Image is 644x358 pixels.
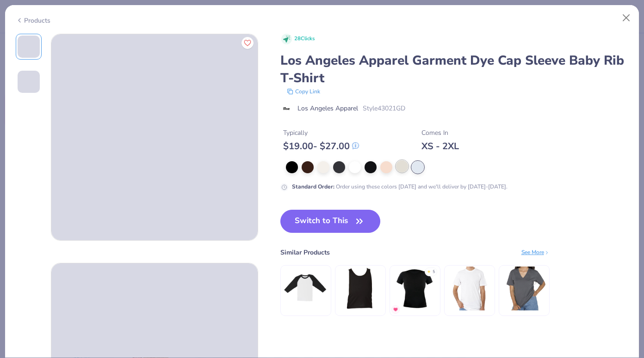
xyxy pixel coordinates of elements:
[280,210,381,233] button: Switch to This
[280,105,293,112] img: brand logo
[393,307,398,312] img: MostFav.gif
[284,267,328,310] img: Los Angeles Apparel Youth 3/4 Slv Ply Ctn Raglan
[241,37,254,49] button: Like
[447,267,491,310] img: Los Angeles Apparel S/S Fine Jersey Crew Tall Tee
[16,16,50,25] div: Products
[292,183,334,190] strong: Standard Order :
[393,267,437,310] img: Los Angeles Apparel Vintage Baby Rib Tee
[294,35,315,43] span: 28 Clicks
[280,248,330,257] div: Similar Products
[338,267,382,310] img: Los Angeles Apparel Toddler Fine Jersey Tank
[502,267,546,310] img: Los Angeles Apparel S/S Fine Jersey V-Neck 4.3 Oz
[427,269,431,273] div: ★
[433,269,435,275] div: 5
[292,182,508,191] div: Order using these colors [DATE] and we'll deliver by [DATE]-[DATE].
[280,52,629,87] div: Los Angeles Apparel Garment Dye Cap Sleeve Baby Rib T-Shirt
[521,248,550,256] div: See More
[283,140,359,152] div: $ 19.00 - $ 27.00
[421,128,459,138] div: Comes In
[363,103,405,113] span: Style 43021GD
[421,140,459,152] div: XS - 2XL
[284,87,323,96] button: copy to clipboard
[283,128,359,138] div: Typically
[618,9,635,27] button: Close
[297,103,358,113] span: Los Angeles Apparel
